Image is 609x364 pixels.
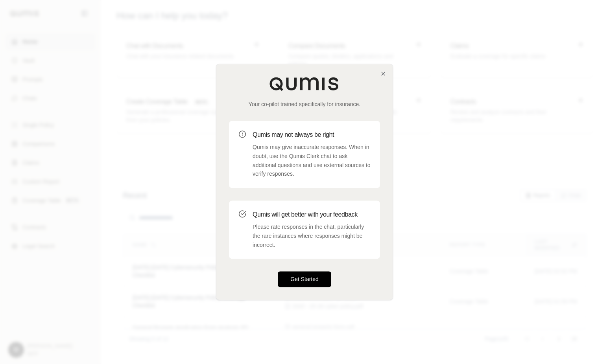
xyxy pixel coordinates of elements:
button: Get Started [278,272,331,287]
h3: Qumis will get better with your feedback [253,210,371,219]
img: Qumis Logo [269,77,340,91]
p: Please rate responses in the chat, particularly the rare instances where responses might be incor... [253,222,371,249]
p: Qumis may give inaccurate responses. When in doubt, use the Qumis Clerk chat to ask additional qu... [253,143,371,178]
h3: Qumis may not always be right [253,130,371,140]
p: Your co-pilot trained specifically for insurance. [229,100,380,108]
